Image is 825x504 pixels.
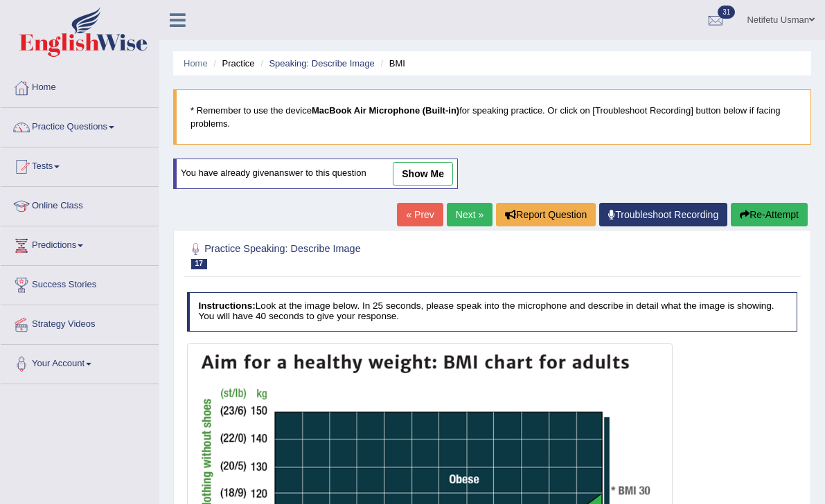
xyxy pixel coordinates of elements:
a: Online Class [1,187,159,222]
a: Predictions [1,226,159,261]
a: Speaking: Describe Image [269,58,374,69]
a: Home [1,69,159,103]
a: Next » [447,203,493,226]
b: Instructions: [198,300,255,311]
a: « Prev [397,203,443,226]
a: show me [393,162,453,186]
span: 31 [718,6,735,19]
span: 17 [191,259,207,269]
a: Success Stories [1,266,159,300]
a: Practice Questions [1,108,159,143]
a: Strategy Videos [1,305,159,340]
h4: Look at the image below. In 25 seconds, please speak into the microphone and describe in detail w... [187,292,798,332]
a: Your Account [1,345,159,379]
button: Report Question [496,203,596,226]
a: Home [184,58,208,69]
a: Troubleshoot Recording [599,203,727,226]
li: Practice [210,57,254,70]
li: BMI [377,57,405,70]
blockquote: * Remember to use the device for speaking practice. Or click on [Troubleshoot Recording] button b... [173,89,811,145]
button: Re-Attempt [731,203,808,226]
h2: Practice Speaking: Describe Image [187,240,566,269]
b: MacBook Air Microphone (Built-in) [312,105,459,116]
div: You have already given answer to this question [173,159,458,189]
a: Tests [1,147,159,182]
